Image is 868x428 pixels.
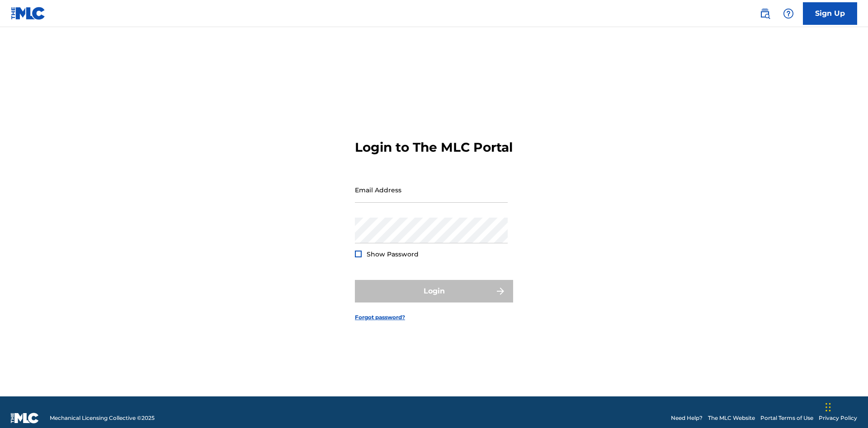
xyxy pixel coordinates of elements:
[826,394,831,421] div: Drag
[367,250,419,258] span: Show Password
[11,7,46,20] img: MLC Logo
[11,413,39,423] img: logo
[803,2,857,25] a: Sign Up
[779,5,797,23] div: Help
[823,385,868,428] iframe: Chat Widget
[355,140,513,155] h3: Login to The MLC Portal
[355,313,405,321] a: Forgot password?
[671,414,703,422] a: Need Help?
[50,414,155,422] span: Mechanical Licensing Collective © 2025
[708,414,755,422] a: The MLC Website
[760,414,813,422] a: Portal Terms of Use
[756,5,774,23] a: Public Search
[759,8,770,19] img: search
[783,8,794,19] img: help
[819,414,857,422] a: Privacy Policy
